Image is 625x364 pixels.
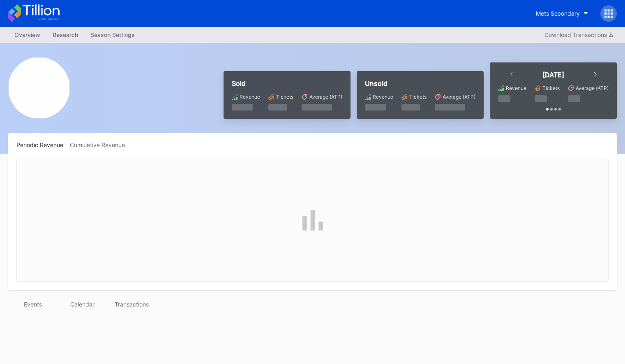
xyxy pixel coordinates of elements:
button: Download Transactions [540,29,617,40]
div: [DATE] [542,71,564,79]
div: Cumulative Revenue [70,141,131,148]
div: Periodic Revenue [16,141,70,148]
button: Mets Secondary [530,6,594,21]
div: Mets Secondary [536,10,580,17]
div: Tickets [409,94,427,100]
div: Tickets [542,85,560,91]
div: Transactions [107,298,156,310]
div: Events [8,298,58,310]
a: Season Settings [84,29,141,41]
div: Download Transactions [544,31,613,38]
div: Revenue [240,94,260,100]
a: Research [46,29,84,41]
div: Tickets [276,94,293,100]
div: Average (ATP) [309,94,342,100]
div: Unsold [365,79,475,88]
a: Overview [8,29,46,41]
div: Revenue [373,94,393,100]
div: Average (ATP) [576,85,609,91]
div: Average (ATP) [443,94,475,100]
div: Sold [232,79,342,88]
div: Calendar [58,298,107,310]
div: Revenue [506,85,526,91]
